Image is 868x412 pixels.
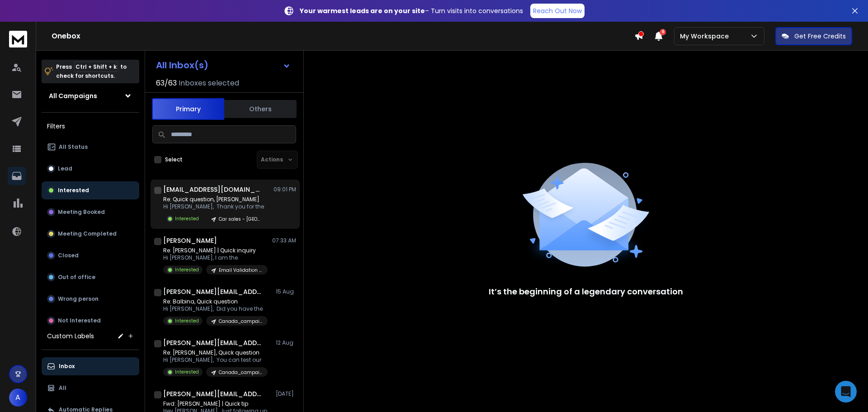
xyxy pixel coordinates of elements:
h3: Custom Labels [47,331,94,341]
h1: All Inbox(s) [156,61,208,70]
p: It’s the beginning of a legendary conversation [489,285,683,298]
button: All Inbox(s) [149,56,298,74]
p: Wrong person [58,295,99,303]
span: 63 / 63 [156,78,177,89]
p: – Turn visits into conversations [300,6,523,15]
h1: [EMAIL_ADDRESS][DOMAIN_NAME] +2 [163,185,263,194]
a: Reach Out Now [530,4,585,18]
p: All Status [59,143,88,151]
h3: Inboxes selected [179,78,239,89]
button: Out of office [42,268,139,286]
label: Select [165,156,183,163]
p: Interested [175,317,199,324]
button: A [9,388,27,407]
h1: [PERSON_NAME][EMAIL_ADDRESS][DOMAIN_NAME] [163,389,263,398]
p: Interested [175,369,199,375]
button: All Campaigns [42,87,139,105]
p: Re: [PERSON_NAME] | Quick inquiry [163,247,268,254]
p: 12 Aug [276,339,296,346]
p: Hi [PERSON_NAME], Thank you for the [163,203,268,210]
p: Meeting Booked [58,208,105,216]
p: Canada_campaign [219,318,262,325]
h1: [PERSON_NAME][EMAIL_ADDRESS][DOMAIN_NAME] [163,287,263,296]
button: Get Free Credits [775,27,852,45]
h1: Onebox [52,31,634,42]
button: All [42,379,139,397]
p: Meeting Completed [58,230,117,237]
p: Re: Quick question, [PERSON_NAME] [163,196,268,203]
button: Wrong person [42,290,139,308]
p: Hi [PERSON_NAME], Did you have the [163,305,268,313]
p: Get Free Credits [794,32,846,41]
button: Interested [42,181,139,199]
button: Closed [42,246,139,265]
button: All Status [42,138,139,156]
p: 09:01 PM [274,186,296,193]
button: Meeting Booked [42,203,139,221]
p: Interested [175,215,199,222]
p: Re: Balbina, Quick question [163,298,268,305]
h1: [PERSON_NAME] [163,236,217,245]
button: Inbox [42,357,139,375]
p: Hi [PERSON_NAME], I am the [163,254,268,261]
p: 15 Aug [276,288,296,295]
p: Interested [58,187,89,194]
button: Meeting Completed [42,225,139,243]
span: Ctrl + Shift + k [74,62,118,72]
h1: All Campaigns [49,91,97,100]
p: Car sales - [GEOGRAPHIC_DATA] 1st tier [219,216,262,223]
button: Lead [42,160,139,178]
p: Press to check for shortcuts. [56,62,127,81]
p: 07:33 AM [272,237,296,244]
img: logo [9,31,27,47]
p: Interested [175,266,199,273]
div: Open Intercom Messenger [835,381,857,403]
span: 6 [660,29,666,35]
p: Out of office [58,274,95,281]
p: My Workspace [680,32,732,41]
p: Canada_campaign [219,369,262,376]
p: Fwd: [PERSON_NAME] | Quick tip [163,400,269,407]
p: Re: [PERSON_NAME], Quick question [163,349,268,356]
strong: Your warmest leads are on your site [300,6,425,15]
button: Primary [152,98,224,120]
p: Closed [58,252,79,259]
p: [DATE] [276,390,296,398]
p: Email Validation Campaign_2 [219,267,262,274]
p: Not Interested [58,317,101,324]
button: Not Interested [42,312,139,330]
button: Others [224,99,297,119]
p: Inbox [59,363,75,370]
p: Hi [PERSON_NAME], You can test our [163,356,268,364]
p: Lead [58,165,72,172]
h3: Filters [42,120,139,133]
p: Reach Out Now [533,6,582,15]
p: All [59,384,66,392]
h1: [PERSON_NAME][EMAIL_ADDRESS][DOMAIN_NAME] [163,338,263,347]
